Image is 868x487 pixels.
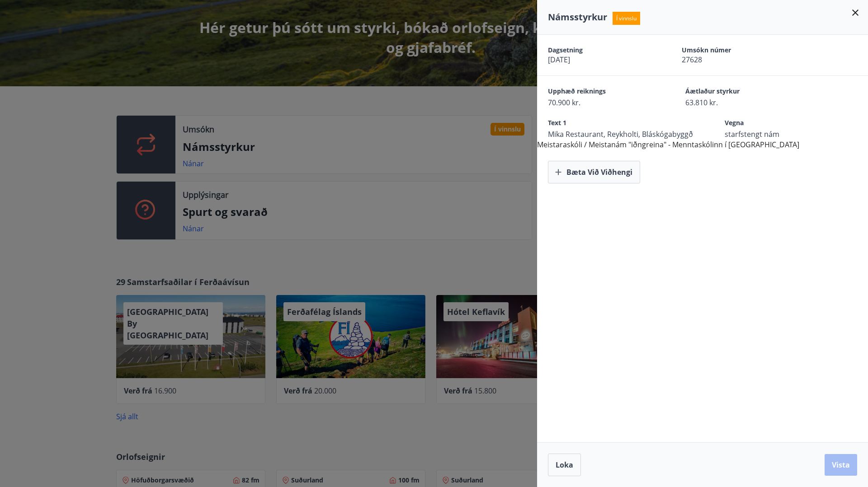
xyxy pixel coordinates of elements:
[685,98,791,108] span: 63.810 kr.
[548,11,607,23] span: Námsstyrkur
[613,12,640,25] span: Í vinnslu
[548,129,693,139] span: Mika Restaurant, Reykholti, Bláskógabyggð
[548,46,650,55] span: Dagsetning
[682,55,784,65] span: 27628
[548,118,693,129] span: Text 1
[725,129,830,139] span: starfstengt nám
[682,46,784,55] span: Umsókn númer
[548,161,640,183] button: Bæta við viðhengi
[548,55,650,65] span: [DATE]
[548,87,654,98] span: Upphæð reiknings
[556,460,573,470] span: Loka
[548,98,654,108] span: 70.900 kr.
[725,118,830,129] span: Vegna
[537,35,868,183] div: Meistaraskóli / Meistanám "iðngreina" - Menntaskólinn í [GEOGRAPHIC_DATA]
[685,87,791,98] span: Áætlaður styrkur
[548,454,581,476] button: Loka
